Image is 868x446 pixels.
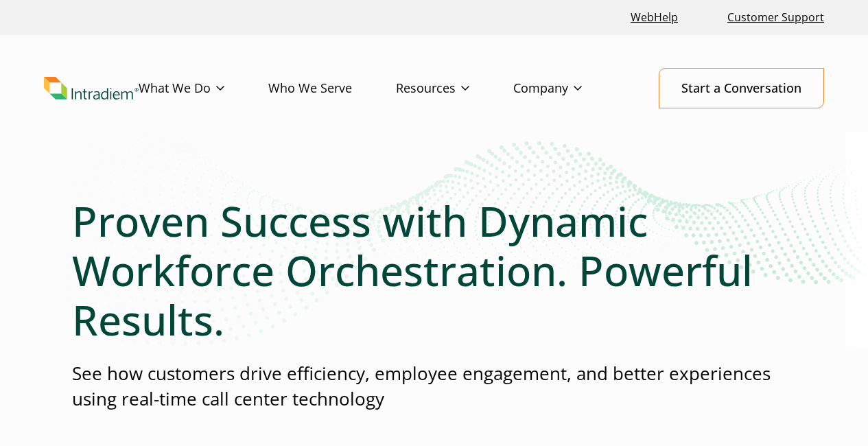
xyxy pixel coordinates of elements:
a: Customer Support [722,3,830,32]
a: Link to homepage of Intradiem [44,77,139,100]
h1: Proven Success with Dynamic Workforce Orchestration. Powerful Results. [72,196,796,344]
a: Link opens in a new window [625,3,683,32]
a: Company [513,69,626,108]
img: Intradiem [44,77,139,100]
a: Who We Serve [268,69,396,108]
a: Start a Conversation [659,68,824,108]
a: Resources [396,69,513,108]
a: What We Do [139,69,268,108]
p: See how customers drive efficiency, employee engagement, and better experiences using real-time c... [72,361,796,412]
